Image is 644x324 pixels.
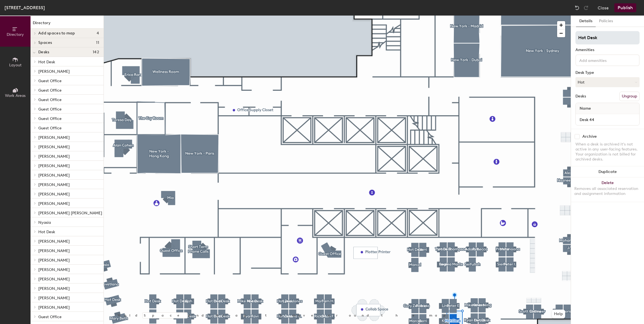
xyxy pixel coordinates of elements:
div: [STREET_ADDRESS] [4,4,45,11]
img: Undo [574,5,580,11]
span: Guest Office [38,126,62,130]
span: Hot Desk [38,60,55,64]
span: Name [577,104,594,114]
span: [PERSON_NAME] [38,135,70,140]
span: [PERSON_NAME] [38,201,70,206]
input: Unnamed desk [577,116,638,124]
span: Spaces [38,41,52,45]
div: Desk Type [575,71,640,75]
button: Publish [614,3,636,12]
span: [PERSON_NAME] [38,267,70,272]
span: [PERSON_NAME] [38,239,70,244]
span: [PERSON_NAME] [38,154,70,159]
span: Guest Office [38,315,62,319]
span: [PERSON_NAME] [38,182,70,187]
span: Add spaces to map [38,31,75,36]
span: Layout [9,63,22,67]
span: [PERSON_NAME] [38,258,70,263]
img: Redo [583,5,589,11]
div: Archive [582,134,597,139]
button: Help [552,310,565,318]
span: [PERSON_NAME] [38,69,70,74]
span: Hot Desk [38,230,55,234]
span: 11 [96,41,99,45]
span: Guest Office [38,97,62,102]
div: Desks [575,94,586,99]
div: Removes all associated reservation and assignment information [574,186,641,196]
span: [PERSON_NAME] [38,173,70,178]
span: [PERSON_NAME] [38,277,70,282]
button: Ungroup [619,92,640,101]
button: DeleteRemoves all associated reservation and assignment information [571,177,644,202]
input: Add amenities [578,57,628,63]
button: Details [576,16,596,27]
span: Work Areas [5,93,26,98]
span: [PERSON_NAME] [38,145,70,149]
button: Policies [596,16,616,27]
span: [PERSON_NAME] [PERSON_NAME] [38,211,102,215]
button: Close [598,3,609,12]
span: 142 [93,50,99,54]
span: [PERSON_NAME] [38,164,70,168]
div: Amenities [575,48,640,52]
span: Guest Office [38,88,62,93]
span: 4 [97,31,99,36]
button: Duplicate [571,166,644,177]
button: Hot [575,77,640,87]
span: Guest Office [38,107,62,112]
span: Directory [7,32,24,37]
span: Desks [38,50,49,54]
span: Guest Office [38,116,62,121]
span: [PERSON_NAME] [38,296,70,300]
span: [PERSON_NAME] [38,286,70,291]
div: When a desk is archived it's not active in any user-facing features. Your organization is not bil... [575,142,640,162]
span: [PERSON_NAME] [38,305,70,310]
h1: Directory [31,20,104,29]
span: [PERSON_NAME] [38,192,70,197]
span: Nyasia [38,220,51,225]
span: Guest Office [38,79,62,83]
span: [PERSON_NAME] [38,248,70,253]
